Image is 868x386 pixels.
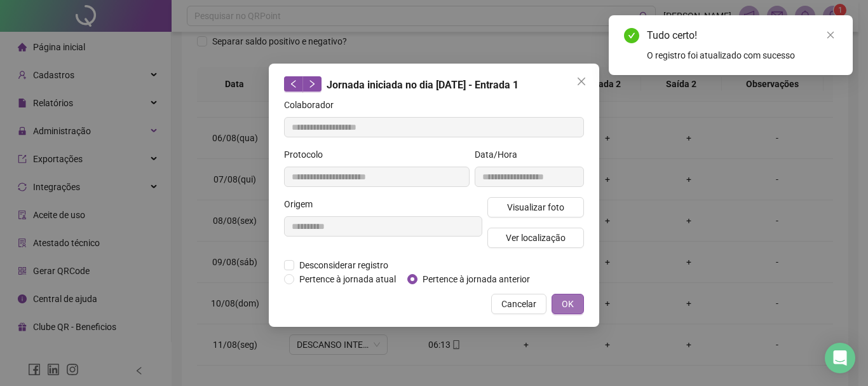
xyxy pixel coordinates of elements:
span: Desconsiderar registro [294,258,393,272]
button: Ver localização [487,228,584,248]
div: Open Intercom Messenger [825,343,855,373]
label: Protocolo [284,148,331,162]
a: Close [824,28,837,42]
span: left [289,79,298,88]
div: O registro foi atualizado com sucesso [647,48,837,62]
span: Visualizar foto [507,200,564,214]
button: Cancelar [491,294,546,314]
div: Jornada iniciada no dia [DATE] - Entrada 1 [284,76,584,93]
span: close [576,76,587,86]
div: Tudo certo! [647,28,837,43]
label: Colaborador [284,98,342,112]
span: Cancelar [501,297,536,311]
span: OK [562,297,574,311]
button: right [302,76,322,92]
label: Origem [284,197,321,211]
span: right [308,79,316,88]
button: left [284,76,303,92]
button: Close [571,71,592,92]
label: Data/Hora [475,148,526,162]
span: close [826,31,835,39]
button: Visualizar foto [487,197,584,217]
span: Ver localização [506,231,566,245]
button: OK [552,294,584,314]
span: check-circle [624,28,639,43]
span: Pertence à jornada atual [294,272,401,286]
span: Pertence à jornada anterior [417,272,535,286]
